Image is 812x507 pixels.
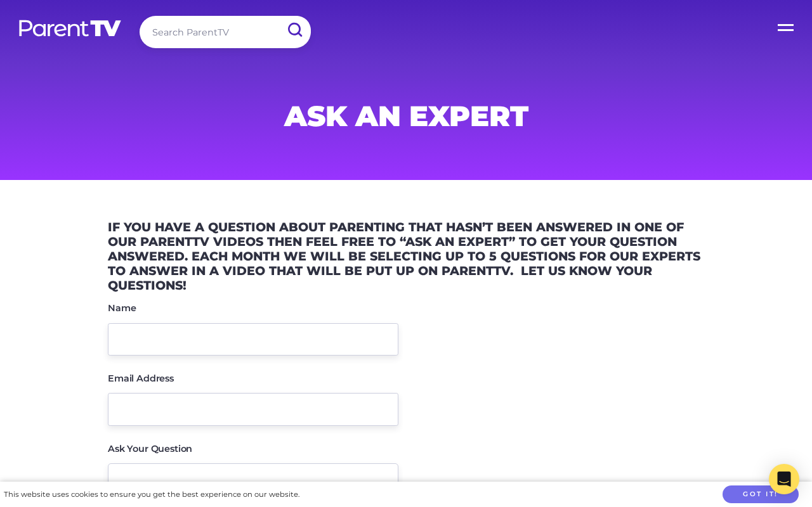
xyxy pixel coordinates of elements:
[769,464,799,494] div: Open Intercom Messenger
[18,19,122,37] img: parenttv-logo-white.4c85aaf.svg
[4,488,299,501] div: This website uses cookies to ensure you get the best experience on our website.
[140,16,311,48] input: Search ParentTV
[278,16,311,44] input: Submit
[108,444,192,453] label: Ask Your Question
[723,485,799,504] button: Got it!
[108,374,174,383] label: Email Address
[108,220,704,293] h3: If you have a question about parenting that hasn’t been answered in one of our ParentTV videos th...
[100,103,712,129] h1: Ask An Expert
[108,304,136,312] label: Name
